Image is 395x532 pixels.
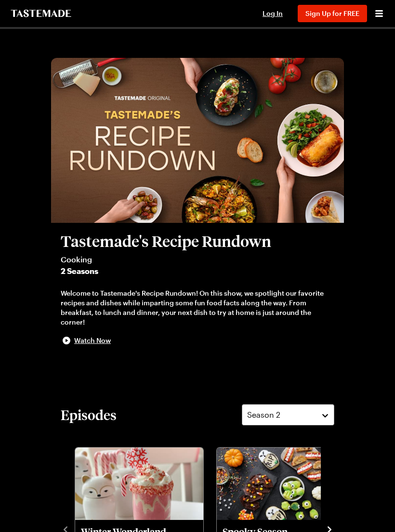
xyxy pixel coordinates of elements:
div: Welcome to Tastemade's Recipe Rundown! On this show, we spotlight our favorite recipes and dishes... [61,288,334,327]
span: Cooking [61,254,334,265]
button: Log In [253,9,292,18]
h2: Tastemade's Recipe Rundown [61,232,334,250]
img: Tastemade's Recipe Rundown [51,58,344,223]
span: Watch Now [74,336,111,345]
button: Sign Up for FREE [298,5,367,22]
span: Season 2 [247,409,280,421]
img: Spooky Season [217,448,345,520]
button: Season 2 [242,404,334,425]
button: Tastemade's Recipe RundownCooking2 SeasonsWelcome to Tastemade's Recipe Rundown! On this show, we... [61,232,334,346]
button: Open menu [373,7,385,20]
span: Sign Up for FREE [305,9,359,17]
img: Winter Wonderland [75,448,203,520]
span: Log In [263,9,283,17]
span: 2 Seasons [61,265,334,277]
h2: Episodes [61,406,117,423]
a: To Tastemade Home Page [10,10,72,17]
